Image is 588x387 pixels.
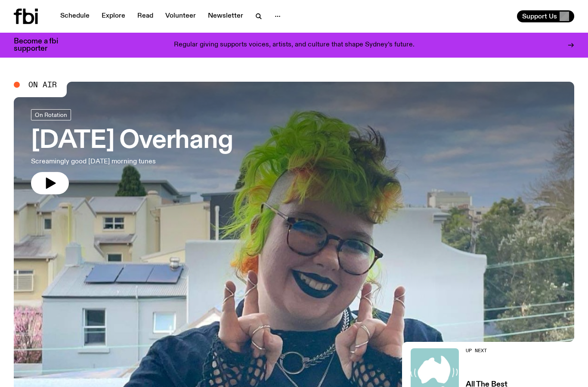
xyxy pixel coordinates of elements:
a: Schedule [55,10,95,22]
a: On Rotation [31,109,71,120]
button: Support Us [517,10,574,22]
a: [DATE] OverhangScreamingly good [DATE] morning tunes [31,109,232,194]
span: Support Us [522,12,557,20]
p: Regular giving supports voices, artists, and culture that shape Sydney’s future. [174,41,415,49]
h3: [DATE] Overhang [31,129,232,153]
span: On Rotation [35,111,67,118]
h2: Up Next [466,348,534,353]
a: Explore [96,10,130,22]
h3: Become a fbi supporter [14,38,69,52]
span: On Air [28,81,57,89]
a: Volunteer [160,10,201,22]
a: Read [132,10,158,22]
p: Screamingly good [DATE] morning tunes [31,157,232,167]
a: Newsletter [203,10,248,22]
